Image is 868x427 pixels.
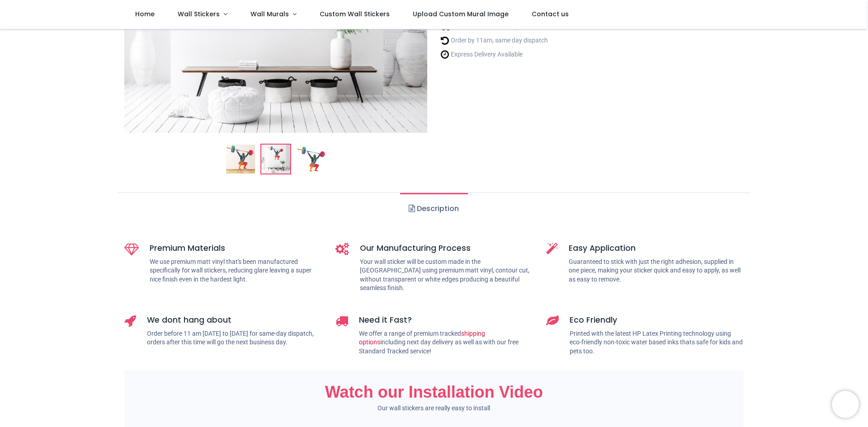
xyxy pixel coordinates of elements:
[413,9,509,19] span: Upload Custom Mural Image
[178,9,220,19] span: Wall Stickers
[832,391,859,418] iframe: Brevo live chat
[569,258,744,284] p: Guaranteed to stick with just the right adhesion, supplied in one piece, making your sticker quic...
[261,145,290,174] img: WS-70456-02
[359,329,533,356] p: We offer a range of premium tracked including next day delivery as well as with our free Standard...
[124,404,744,413] p: Our wall stickers are really easy to install
[360,258,533,293] p: Your wall sticker will be custom made in the [GEOGRAPHIC_DATA] using premium matt vinyl, contour ...
[150,243,322,254] h5: Premium Materials
[570,314,744,326] h5: Eco Friendly
[135,9,155,19] span: Home
[226,145,255,174] img: Weight Lifting 4 Fitness Gym Wall Sticker
[441,36,571,45] li: Order by 11am, same day dispatch
[570,329,744,356] p: Printed with the latest HP Latex Printing technology using eco-friendly non-toxic water based ink...
[360,243,533,254] h5: Our Manufacturing Process
[150,258,322,284] p: We use premium matt vinyl that's been manufactured specifically for wall stickers, reducing glare...
[441,50,571,59] li: Express Delivery Available
[400,193,467,225] a: Description
[320,9,390,19] span: Custom Wall Stickers
[297,145,325,174] img: WS-70456-03
[250,9,289,19] span: Wall Murals
[532,9,569,19] span: Contact us
[147,314,322,326] h5: We dont hang about
[325,383,543,401] span: Watch our Installation Video
[569,243,744,254] h5: Easy Application
[359,314,533,326] h5: Need it Fast?
[147,329,322,347] p: Order before 11 am [DATE] to [DATE] for same-day dispatch, orders after this time will go the nex...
